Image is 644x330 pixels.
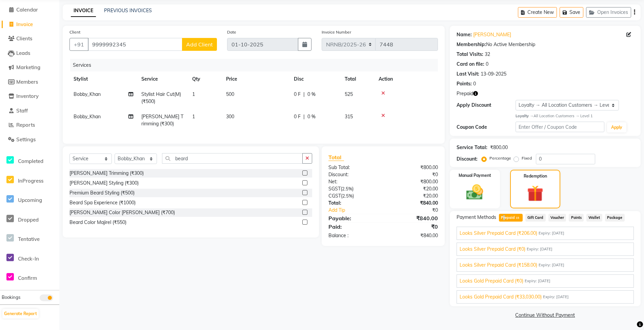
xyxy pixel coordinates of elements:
span: Calendar [16,6,38,13]
th: Total [341,71,375,87]
div: Total Visits: [457,51,483,58]
span: Bobby_Khan [74,91,101,97]
a: [PERSON_NAME] [473,31,511,38]
div: Paid: [323,223,383,231]
a: Staff [2,107,58,115]
div: ₹800.00 [383,164,443,171]
span: Leads [16,50,30,56]
a: Continue Without Payment [451,312,639,319]
span: Looks Gold Prepaid Card (₹33,030.00) [460,293,542,301]
a: PREVIOUS INVOICES [104,7,152,14]
span: 315 [345,114,353,120]
span: Confirm [18,275,37,281]
div: [PERSON_NAME] Trimming (₹300) [69,170,144,177]
span: 0 % [307,91,316,98]
span: Check-In [18,255,39,262]
span: Add Client [186,41,213,48]
span: Expiry: [DATE] [527,246,552,252]
div: Net: [323,178,383,185]
div: ( ) [323,192,383,200]
span: Gift Card [525,214,546,222]
span: Invoice [16,21,33,27]
span: 0 % [307,113,316,120]
button: Create New [518,7,557,18]
div: Coupon Code [457,124,516,131]
a: Settings [2,136,58,144]
div: Last Visit: [457,70,479,78]
a: Members [2,78,58,86]
th: Price [222,71,290,87]
span: Members [16,79,38,85]
label: Redemption [524,173,547,179]
div: Total: [323,200,383,207]
div: 0 [486,61,488,68]
label: Fixed [522,155,532,161]
input: Search by Name/Mobile/Email/Code [88,38,182,51]
span: Completed [18,158,43,164]
div: Name: [457,31,472,38]
div: ₹20.00 [383,185,443,192]
div: Services [70,59,443,71]
div: Card on file: [457,61,484,68]
div: Sub Total: [323,164,383,171]
a: Inventory [2,92,58,100]
button: Apply [607,122,626,132]
a: Calendar [2,6,58,14]
span: Bobby_Khan [74,114,101,120]
span: 2.5% [342,186,352,191]
div: [PERSON_NAME] Color [PERSON_NAME] (₹700) [69,209,175,216]
input: Search or Scan [162,153,303,164]
div: Balance : [323,232,383,239]
button: Open Invoices [586,7,631,18]
div: 32 [485,51,490,58]
div: No Active Membership [457,41,634,48]
span: Prepaid [499,214,523,222]
span: Reports [16,122,35,128]
span: Bookings [2,294,20,300]
div: 13-09-2025 [481,70,506,78]
label: Percentage [489,155,511,161]
span: 0 F [294,91,301,98]
div: Beard Spa Experience (₹1000) [69,199,136,206]
div: Beard Color Majirel (₹550) [69,219,126,226]
div: ₹0 [393,207,443,214]
a: Invoice [2,21,58,28]
span: | [303,113,305,120]
a: Reports [2,121,58,129]
span: Total [328,154,344,161]
span: Looks Silver Prepaid Card (₹158.00) [460,262,537,269]
span: 525 [345,91,353,97]
div: ₹840.00 [383,214,443,222]
span: Looks Silver Prepaid Card (₹0) [460,246,525,253]
img: _gift.svg [522,183,548,204]
span: Voucher [548,214,566,222]
span: Staff [16,107,28,114]
a: Marketing [2,64,58,71]
th: Service [137,71,188,87]
div: All Location Customers → Level 1 [516,113,634,119]
div: Discount: [323,171,383,178]
th: Disc [290,71,341,87]
div: Payable: [323,214,383,222]
span: Package [605,214,625,222]
div: ₹0 [383,223,443,231]
span: SGST [328,186,341,192]
div: ₹20.00 [383,192,443,200]
input: Enter Offer / Coupon Code [516,122,604,132]
div: Apply Discount [457,102,516,109]
label: Date [227,29,236,35]
span: 1 [192,114,195,120]
a: Add Tip [323,207,393,214]
div: ( ) [323,185,383,192]
div: ₹0 [383,171,443,178]
span: Tentative [18,236,40,242]
button: Save [560,7,583,18]
div: [PERSON_NAME] Styling (₹300) [69,180,139,187]
span: CGST [328,193,341,199]
span: 0 F [294,113,301,120]
span: Points [569,214,584,222]
span: Settings [16,136,36,143]
span: Stylist Hair Cut(M) (₹500) [141,91,181,104]
button: +91 [69,38,88,51]
th: Qty [188,71,222,87]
